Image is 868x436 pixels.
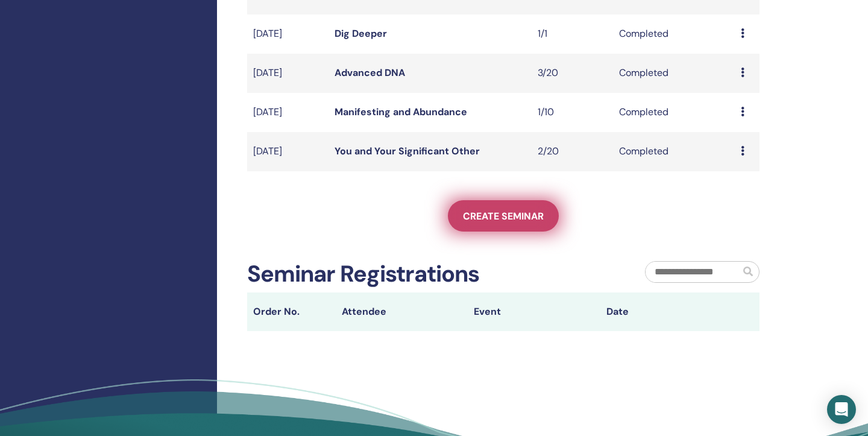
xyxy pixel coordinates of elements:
[247,132,329,171] td: [DATE]
[335,145,480,157] a: You and Your Significant Other
[613,132,735,171] td: Completed
[532,132,613,171] td: 2/20
[247,14,329,54] td: [DATE]
[532,54,613,93] td: 3/20
[827,395,856,424] div: Open Intercom Messenger
[247,54,329,93] td: [DATE]
[532,14,613,54] td: 1/1
[335,106,467,118] a: Manifesting and Abundance
[335,66,405,79] a: Advanced DNA
[247,93,329,132] td: [DATE]
[463,210,544,223] span: Create seminar
[448,200,559,232] a: Create seminar
[532,93,613,132] td: 1/10
[336,292,468,331] th: Attendee
[600,292,733,331] th: Date
[247,292,336,331] th: Order No.
[335,27,387,40] a: Dig Deeper
[247,261,479,288] h2: Seminar Registrations
[613,54,735,93] td: Completed
[613,93,735,132] td: Completed
[613,14,735,54] td: Completed
[468,292,600,331] th: Event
